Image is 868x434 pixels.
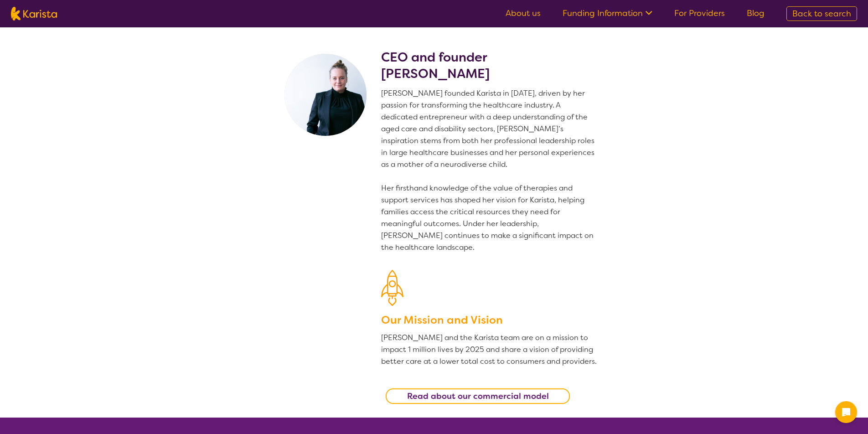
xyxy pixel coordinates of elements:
[792,8,851,19] span: Back to search
[674,8,725,19] a: For Providers
[407,391,549,402] b: Read about our commercial model
[381,270,403,306] img: Our Mission
[506,8,541,19] a: About us
[747,8,765,19] a: Blog
[381,88,598,253] p: [PERSON_NAME] founded Karista in [DATE], driven by her passion for transforming the healthcare in...
[563,8,652,19] a: Funding Information
[11,7,57,21] img: Karista logo
[381,49,598,82] h2: CEO and founder [PERSON_NAME]
[786,6,857,21] a: Back to search
[381,312,598,328] h3: Our Mission and Vision
[381,332,598,367] p: [PERSON_NAME] and the Karista team are on a mission to impact 1 million lives by 2025 and share a...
